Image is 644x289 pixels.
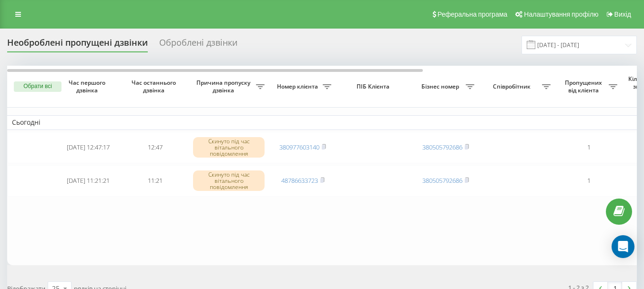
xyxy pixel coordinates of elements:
span: Бізнес номер [417,83,466,90]
div: Скинуто під час вітального повідомлення [193,137,265,158]
div: Оброблені дзвінки [159,38,237,52]
td: [DATE] 11:21:21 [55,165,122,197]
div: Open Intercom Messenger [612,235,634,258]
span: Причина пропуску дзвінка [193,79,256,94]
span: Час останнього дзвінка [129,79,181,94]
button: Обрати всі [14,81,61,92]
td: [DATE] 12:47:17 [55,132,122,163]
span: Пропущених від клієнта [560,79,609,94]
span: Реферальна програма [438,10,508,18]
td: 11:21 [122,165,188,197]
div: Скинуто під час вітального повідомлення [193,170,265,191]
td: 12:47 [122,132,188,163]
a: 48786633723 [281,176,318,185]
span: Вихід [614,10,631,18]
a: 380505792686 [422,143,462,151]
a: 380505792686 [422,176,462,185]
td: 1 [555,165,622,197]
a: 380977603140 [279,143,319,151]
span: Співробітник [484,83,542,90]
div: Необроблені пропущені дзвінки [7,38,148,52]
span: Час першого дзвінка [62,79,114,94]
span: Номер клієнта [274,83,323,90]
span: Налаштування профілю [524,10,598,18]
td: 1 [555,132,622,163]
span: ПІБ Клієнта [344,83,404,90]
